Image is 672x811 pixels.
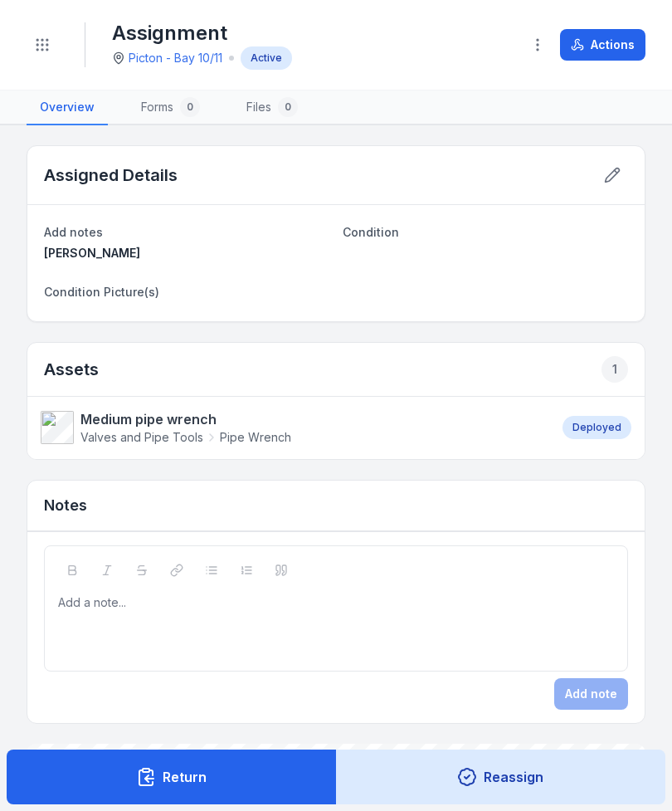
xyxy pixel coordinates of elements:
[44,285,159,299] span: Condition Picture(s)
[44,246,140,260] span: [PERSON_NAME]
[220,429,291,446] span: Pipe Wrench
[343,225,399,239] span: Condition
[80,409,291,429] strong: Medium pipe wrench
[27,90,108,125] a: Overview
[560,29,645,61] button: Actions
[601,356,628,383] div: 1
[27,29,58,61] button: Toggle navigation
[128,90,213,125] a: Forms0
[112,20,292,46] h1: Assignment
[44,225,103,239] span: Add notes
[241,46,292,70] div: Active
[336,750,666,804] button: Reassign
[562,416,631,439] div: Deployed
[129,50,222,66] a: Picton - Bay 10/11
[44,164,178,187] h2: Assigned Details
[180,97,200,117] div: 0
[44,356,628,383] h2: Assets
[41,409,546,446] a: Medium pipe wrenchValves and Pipe ToolsPipe Wrench
[233,90,311,125] a: Files0
[80,429,203,446] span: Valves and Pipe Tools
[7,750,337,804] button: Return
[44,494,87,517] h3: Notes
[278,97,298,117] div: 0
